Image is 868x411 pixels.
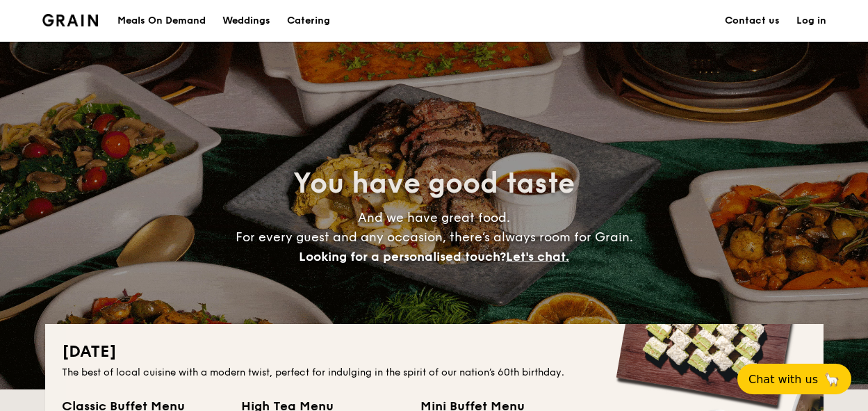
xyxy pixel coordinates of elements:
span: 🦙 [824,371,840,387]
span: You have good taste [293,167,575,200]
span: And we have great food. For every guest and any occasion, there’s always room for Grain. [236,210,633,264]
span: Chat with us [748,373,818,386]
a: Logotype [42,14,99,26]
span: Let's chat. [506,249,569,264]
img: Grain [42,14,99,26]
h2: [DATE] [62,341,807,363]
div: The best of local cuisine with a modern twist, perfect for indulging in the spirit of our nation’... [62,366,807,380]
button: Chat with us🦙 [737,364,851,394]
span: Looking for a personalised touch? [299,249,506,264]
